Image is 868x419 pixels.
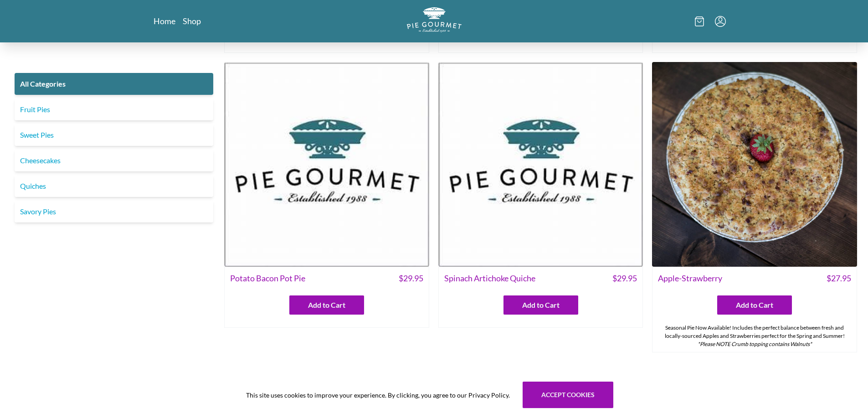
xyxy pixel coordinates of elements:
span: This site uses cookies to improve your experience. By clicking, you agree to our Privacy Policy. [246,390,510,400]
a: Savory Pies [15,201,213,222]
a: All Categories [15,73,213,95]
button: Add to Cart [289,295,364,315]
a: Fruit Pies [15,98,213,120]
span: Add to Cart [308,300,345,310]
img: Spinach Artichoke Quiche [438,62,643,267]
span: $ 27.95 [827,272,851,285]
a: Logo [407,7,462,35]
img: Apple-Strawberry [652,62,857,267]
span: Add to Cart [736,300,773,310]
span: Add to Cart [522,300,560,310]
a: Cheesecakes [15,150,213,171]
span: $ 29.95 [612,272,637,285]
button: Accept cookies [523,382,613,408]
span: Apple-Strawberry [658,272,722,285]
a: Home [154,16,175,26]
a: Quiches [15,175,213,197]
button: Add to Cart [503,295,578,315]
span: Potato Bacon Pot Pie [230,272,305,285]
span: $ 29.95 [399,272,423,285]
a: Sweet Pies [15,124,213,146]
em: *Please NOTE Crumb topping contains Walnuts* [698,341,812,347]
div: Seasonal Pie Now Available! Includes the perfect balance between fresh and locally-sourced Apples... [652,320,857,352]
img: logo [407,7,462,32]
img: Potato Bacon Pot Pie [224,62,429,267]
span: Spinach Artichoke Quiche [444,272,535,285]
a: Shop [183,16,201,26]
button: Add to Cart [717,295,792,315]
button: Menu [715,16,726,27]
